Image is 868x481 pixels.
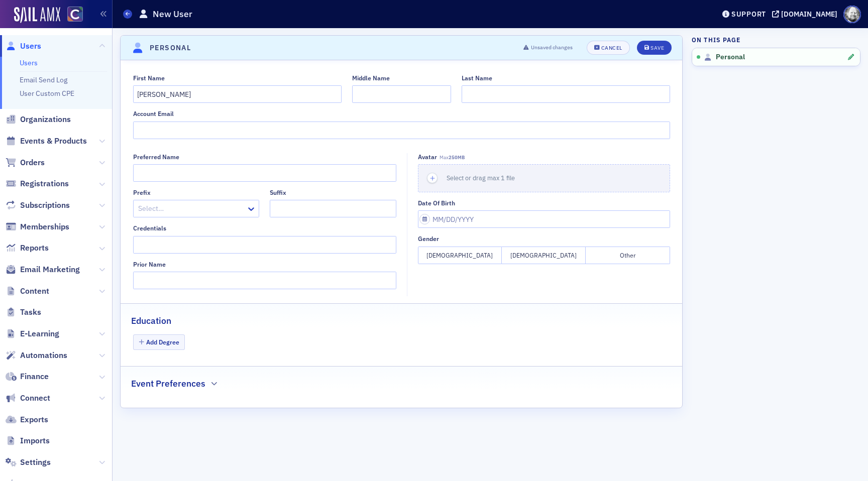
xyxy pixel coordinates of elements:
[462,74,492,82] div: Last Name
[418,164,670,192] button: Select or drag max 1 file
[6,393,50,404] a: Connect
[6,243,49,254] a: Reports
[6,286,49,297] a: Content
[20,307,41,318] span: Tasks
[637,41,672,55] button: Save
[14,7,60,23] img: SailAMX
[133,334,185,350] button: Add Degree
[418,210,670,228] input: MM/DD/YYYY
[6,307,41,318] a: Tasks
[20,393,50,404] span: Connect
[418,199,455,207] div: Date of Birth
[6,136,87,147] a: Events & Products
[418,247,502,264] button: [DEMOGRAPHIC_DATA]
[6,264,80,275] a: Email Marketing
[20,286,49,297] span: Content
[447,174,515,182] span: Select or drag max 1 file
[716,53,745,62] span: Personal
[843,6,861,23] span: Profile
[20,114,71,125] span: Organizations
[133,74,165,82] div: First Name
[6,178,69,189] a: Registrations
[6,200,70,211] a: Subscriptions
[20,435,50,446] span: Imports
[20,243,49,254] span: Reports
[440,154,465,161] span: Max
[449,154,465,161] span: 250MB
[20,264,80,275] span: Email Marketing
[20,89,74,98] a: User Custom CPE
[153,8,192,20] h1: New User
[6,41,41,52] a: Users
[133,189,151,196] div: Prefix
[67,7,83,22] img: SailAMX
[352,74,390,82] div: Middle Name
[586,247,670,264] button: Other
[6,414,48,425] a: Exports
[20,221,69,232] span: Memberships
[150,43,191,53] h4: Personal
[20,350,67,361] span: Automations
[20,58,38,67] a: Users
[418,153,437,161] div: Avatar
[131,377,205,390] h2: Event Preferences
[60,7,83,24] a: View Homepage
[6,457,51,468] a: Settings
[6,114,71,125] a: Organizations
[731,10,766,19] div: Support
[502,247,586,264] button: [DEMOGRAPHIC_DATA]
[6,221,69,232] a: Memberships
[20,178,69,189] span: Registrations
[6,157,45,168] a: Orders
[133,261,166,268] div: Prior Name
[587,41,630,55] button: Cancel
[133,153,179,161] div: Preferred Name
[650,45,664,51] div: Save
[133,110,174,117] div: Account Email
[20,157,45,168] span: Orders
[131,314,171,327] h2: Education
[20,41,41,52] span: Users
[418,235,439,243] div: Gender
[781,10,837,19] div: [DOMAIN_NAME]
[133,224,166,232] div: Credentials
[20,371,49,382] span: Finance
[6,350,67,361] a: Automations
[6,328,59,339] a: E-Learning
[20,136,87,147] span: Events & Products
[270,189,286,196] div: Suffix
[772,11,841,18] button: [DOMAIN_NAME]
[20,75,67,84] a: Email Send Log
[531,44,573,52] span: Unsaved changes
[20,457,51,468] span: Settings
[20,414,48,425] span: Exports
[601,45,622,51] div: Cancel
[20,328,59,339] span: E-Learning
[20,200,70,211] span: Subscriptions
[6,435,50,446] a: Imports
[6,371,49,382] a: Finance
[692,35,860,44] h4: On this page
